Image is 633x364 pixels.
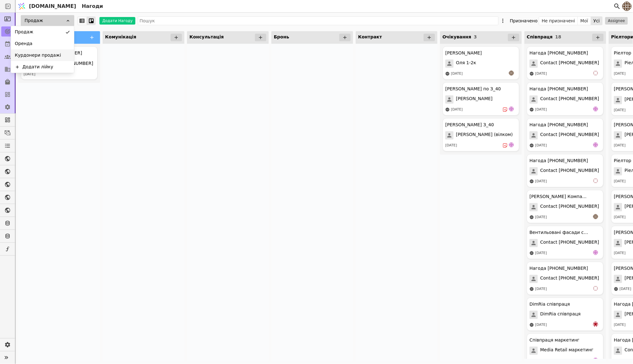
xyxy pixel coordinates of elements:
[593,322,598,327] img: bo
[509,106,514,111] img: de
[535,251,547,256] div: [DATE]
[535,107,547,112] div: [DATE]
[15,40,32,47] span: Оренда
[79,3,103,10] h2: Нагоди
[593,142,598,147] img: de
[509,71,514,76] img: an
[535,143,547,148] div: [DATE]
[530,359,534,363] img: online-store.svg
[358,34,382,39] span: Контракт
[16,0,79,12] a: [DOMAIN_NAME]
[530,323,534,327] img: online-store.svg
[530,287,534,291] img: online-store.svg
[530,193,590,200] div: [PERSON_NAME] Компанія по Вікнах
[593,71,598,76] img: vi
[22,64,53,70] div: Додати лійку
[530,86,588,92] div: Нагода [PHONE_NUMBER]
[605,17,628,25] button: Assignee
[99,17,135,25] button: Додати Нагоду
[578,16,591,25] button: Мої
[614,215,626,220] div: [DATE]
[535,215,547,220] div: [DATE]
[443,118,519,151] div: [PERSON_NAME] З_40[PERSON_NAME] (вілком)[DATE]de
[527,298,604,331] div: DimRia співпрацяDimRia співпраця[DATE]bo
[593,106,598,111] img: de
[15,52,61,59] span: Курдонери продажі
[591,16,602,25] button: Усі
[527,46,604,80] div: Нагода [PHONE_NUMBER]Contact [PHONE_NUMBER][DATE]vi
[105,34,136,39] span: Комунікація
[614,108,626,113] div: [DATE]
[21,15,74,26] div: Продаж
[535,179,547,184] div: [DATE]
[24,72,35,77] div: [DATE]
[540,311,581,319] span: DimRia співпраця
[474,34,477,39] span: 3
[527,118,604,151] div: Нагода [PHONE_NUMBER]Contact [PHONE_NUMBER][DATE]de
[540,167,599,175] span: Contact [PHONE_NUMBER]
[15,29,33,35] span: Продаж
[540,95,599,104] span: Contact [PHONE_NUMBER]
[530,157,588,164] div: Нагода [PHONE_NUMBER]
[620,358,631,364] div: [DATE]
[539,16,578,25] button: Не призначені
[593,214,598,219] img: an
[593,178,598,183] img: vi
[535,71,547,77] div: [DATE]
[527,190,604,223] div: [PERSON_NAME] Компанія по ВікнахContact [PHONE_NUMBER][DATE]an
[540,131,599,139] span: Contact [PHONE_NUMBER]
[614,287,619,291] img: online-store.svg
[443,82,519,116] div: [PERSON_NAME] по З_40[PERSON_NAME][DATE]de
[535,287,547,292] div: [DATE]
[614,71,626,77] div: [DATE]
[445,71,450,76] img: online-store.svg
[540,60,599,68] span: Contact [PHONE_NUMBER]
[535,358,547,364] div: [DATE]
[530,301,570,308] div: DimRia співпраця
[540,275,599,283] span: Contact [PHONE_NUMBER]
[456,95,493,104] span: [PERSON_NAME]
[456,60,476,68] span: Оля 1-2к
[614,179,626,184] div: [DATE]
[445,86,501,92] div: [PERSON_NAME] по З_40
[445,122,494,128] div: [PERSON_NAME] З_40
[274,34,289,39] span: Бронь
[614,322,626,328] div: [DATE]
[530,50,588,56] div: Нагода [PHONE_NUMBER]
[443,34,472,39] span: Очікування
[138,16,499,25] input: Пошук
[540,203,599,211] span: Contact [PHONE_NUMBER]
[530,337,580,344] div: Співпраця маркетинг
[620,287,631,292] div: [DATE]
[527,34,553,39] span: Співпраця
[527,82,604,116] div: Нагода [PHONE_NUMBER]Contact [PHONE_NUMBER][DATE]de
[96,17,135,25] a: Додати Нагоду
[614,143,626,148] div: [DATE]
[456,131,513,139] span: [PERSON_NAME] (вілком)
[29,3,76,10] span: [DOMAIN_NAME]
[555,34,561,39] span: 18
[622,2,632,11] img: 4183bec8f641d0a1985368f79f6ed469
[530,251,534,255] img: online-store.svg
[593,250,598,255] img: de
[451,107,463,112] div: [DATE]
[527,226,604,259] div: Вентильовані фасади співпрацяContact [PHONE_NUMBER][DATE]de
[530,229,590,236] div: Вентильовані фасади співпраця
[17,0,26,12] img: Logo
[445,143,457,148] div: [DATE]
[189,34,224,39] span: Консультація
[530,71,534,76] img: online-store.svg
[530,179,534,184] img: online-store.svg
[530,122,588,128] div: Нагода [PHONE_NUMBER]
[443,46,519,80] div: [PERSON_NAME]Оля 1-2к[DATE]an
[509,142,514,147] img: de
[614,251,626,256] div: [DATE]
[530,215,534,219] img: online-store.svg
[593,286,598,291] img: vi
[535,322,547,328] div: [DATE]
[527,262,604,295] div: Нагода [PHONE_NUMBER]Contact [PHONE_NUMBER][DATE]vi
[527,154,604,187] div: Нагода [PHONE_NUMBER]Contact [PHONE_NUMBER][DATE]vi
[540,239,599,247] span: Contact [PHONE_NUMBER]
[540,347,594,355] span: Media Retail маркетинг
[614,359,619,363] img: online-store.svg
